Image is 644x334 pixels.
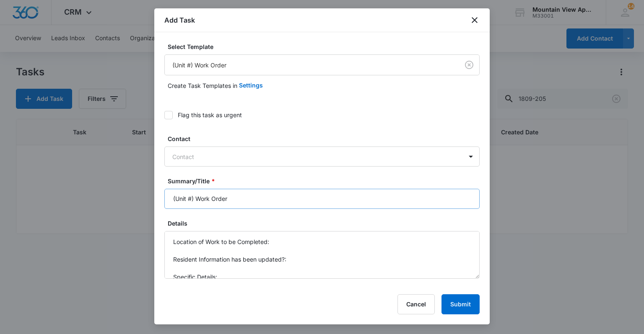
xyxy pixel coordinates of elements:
button: Settings [239,75,263,95]
input: Summary/Title [164,189,480,209]
label: Details [168,219,483,228]
p: Create Task Templates in [168,81,237,90]
label: Summary/Title [168,177,483,185]
button: Submit [441,294,480,314]
div: Flag this task as urgent [178,110,242,119]
button: Cancel [397,294,435,314]
label: Contact [168,134,483,143]
label: Select Template [168,42,483,51]
h1: Add Task [164,15,195,25]
button: close [470,15,480,25]
textarea: Location of Work to be Completed: Resident Information has been updated?: Specific Details: [164,231,480,279]
button: Clear [462,58,476,72]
